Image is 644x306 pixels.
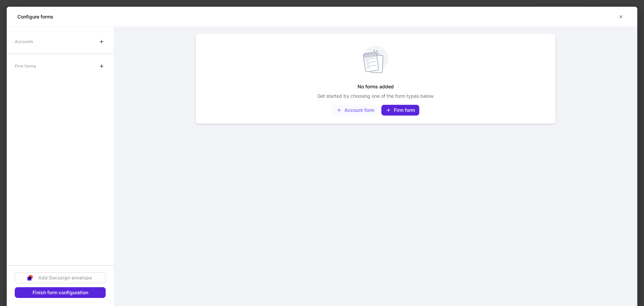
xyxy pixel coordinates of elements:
[336,107,374,113] div: Account form
[15,36,33,47] div: Accounts
[358,81,394,93] h5: No forms added
[17,13,53,20] h5: Configure forms
[381,105,419,116] button: Firm form
[15,60,36,72] div: Firm forms
[15,287,106,298] button: Finish form configuration
[317,93,434,99] p: Get started by choosing one of the form types below.
[386,107,415,113] div: Firm form
[33,290,88,295] div: Finish form configuration
[332,105,379,116] button: Account form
